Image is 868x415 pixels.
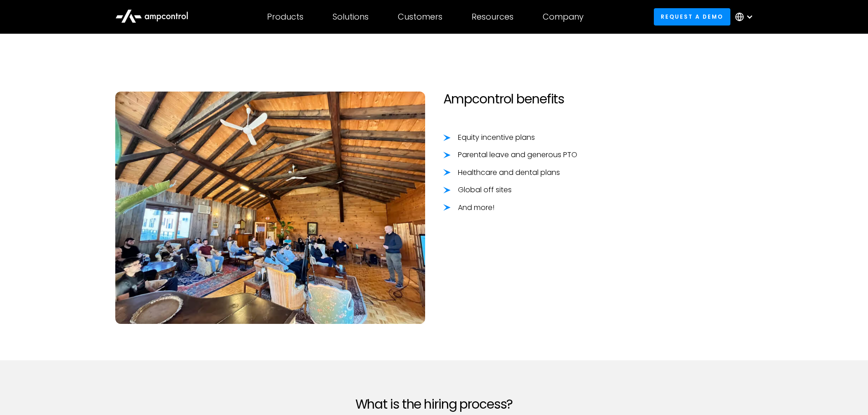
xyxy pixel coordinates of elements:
div: Solutions [333,12,369,22]
div: Products [267,12,303,22]
div: Global off sites [458,185,512,195]
a: Request a demo [654,8,730,25]
div: Customers [398,12,442,22]
div: Company [543,12,584,22]
div: Equity incentive plans [458,133,535,143]
h2: What is the hiring process? [279,397,589,412]
div: Resources [472,12,514,22]
div: And more! [458,203,494,213]
div: Parental leave and generous PTO [458,150,577,160]
div: Healthcare and dental plans [458,168,560,178]
h2: Ampcontrol benefits [443,92,753,107]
